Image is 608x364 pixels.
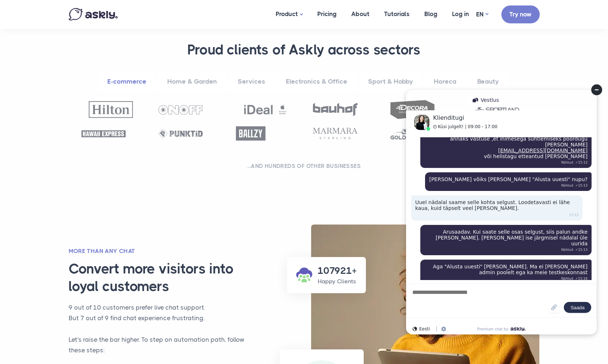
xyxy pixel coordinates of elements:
[313,103,357,116] img: Bauhof
[318,264,357,277] h3: 107921+
[501,5,540,23] a: Try now
[313,128,357,139] img: Marmara Sterling
[359,72,422,92] a: Sport & Hobby
[158,105,203,115] img: OnOff
[158,72,226,92] a: Home & Garden
[243,101,287,118] img: Ideal
[158,129,203,138] img: Punktid
[476,9,488,20] a: EN
[228,72,275,92] a: Services
[69,247,256,255] h2: More than any chat
[390,127,420,139] img: Goldtime
[78,162,531,170] h2: ...and hundreds of other businesses
[69,313,256,323] p: But 7 out of 9 find chat experience frustrating.
[424,72,466,92] a: Horeca
[89,101,133,118] img: Hilton
[69,302,256,313] p: 9 out of 10 customers prefer live chat support.
[400,84,603,340] iframe: Askly chat
[81,130,126,137] img: Hawaii Express
[69,260,265,295] h3: Convert more visitors into loyal customers
[98,72,156,92] a: E-commerce
[236,126,265,141] img: Ballzy
[78,41,531,59] h3: Proud clients of Askly across sectors
[69,334,256,356] p: Let's raise the bar higher. To step on automation path, follow these steps:
[276,72,357,92] a: Electronics & Office
[318,277,357,286] p: Happy Clients
[69,8,118,20] img: Askly
[468,72,508,92] a: Beauty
